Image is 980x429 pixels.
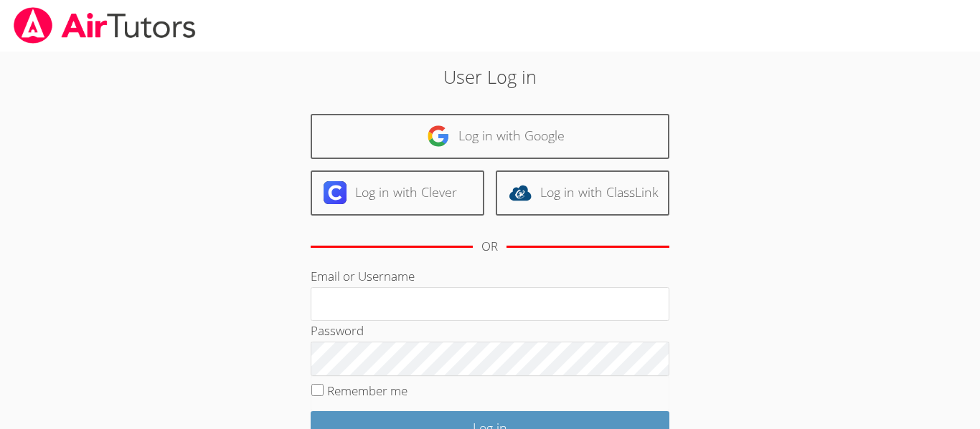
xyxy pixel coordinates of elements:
label: Remember me [327,382,407,399]
h2: User Log in [225,63,755,90]
img: classlink-logo-d6bb404cc1216ec64c9a2012d9dc4662098be43eaf13dc465df04b49fa7ab582.svg [509,181,532,204]
a: Log in with Clever [311,170,484,216]
label: Email or Username [311,268,415,284]
img: clever-logo-6eab21bc6e7a338710f1a6ff85c0baf02591cd810cc4098c63d3a4b26e2feb20.svg [324,181,347,204]
a: Log in with ClassLink [496,170,669,216]
img: google-logo-50288ca7cdecda66e5e0955fdab243c47b7ad437acaf1139b6f446037453330a.svg [427,125,450,148]
a: Log in with Google [311,114,669,159]
div: OR [481,236,498,257]
label: Password [311,322,364,339]
img: airtutors_banner-c4298cdbf04f3fff15de1276eac7730deb9818008684d7c2e4769d2f7ddbe033.png [12,7,197,44]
